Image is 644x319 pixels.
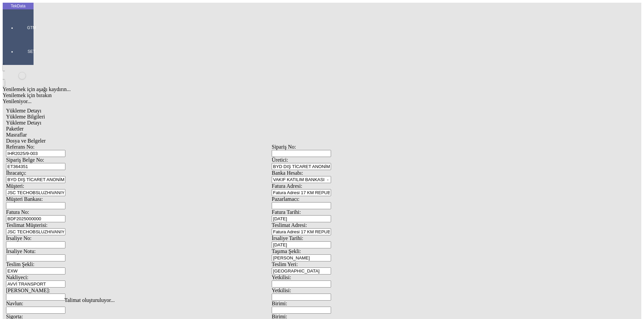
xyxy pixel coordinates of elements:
[6,222,48,228] span: Teslimat Müşterisi:
[6,248,36,254] span: İrsaliye Notu:
[3,98,541,104] div: Yenileniyor...
[64,297,580,303] div: Talimat oluşturuluyor...
[6,138,46,144] span: Dosya ve Belgeler
[272,157,288,163] span: Üretici:
[272,222,307,228] span: Teslimat Adresi:
[6,301,23,306] span: Navlun:
[272,170,303,176] span: Banka Hesabı:
[6,235,32,241] span: İrsaliye No:
[3,92,541,98] div: Yenilemek için bırakın
[272,288,291,293] span: Yetkilisi:
[3,3,34,9] div: TekData
[6,120,41,126] span: Yükleme Detayı
[6,108,41,113] span: Yükleme Detayı
[21,25,42,30] span: GTM
[6,288,50,293] span: [PERSON_NAME]:
[272,261,298,267] span: Teslim Yeri:
[272,235,303,241] span: İrsaliye Tarihi:
[272,144,296,150] span: Sipariş No:
[6,126,23,132] span: Paketler
[272,196,300,202] span: Pazarlamacı:
[21,49,42,54] span: SET
[6,274,29,280] span: Nakliyeci:
[6,114,45,119] span: Yükleme Bilgileri
[6,209,29,215] span: Fatura No:
[272,248,301,254] span: Taşıma Şekli:
[6,196,43,202] span: Müşteri Bankası:
[3,86,541,92] div: Yenilemek için aşağı kaydırın...
[272,274,291,280] span: Yetkilisi:
[6,132,27,138] span: Masraflar
[272,209,301,215] span: Fatura Tarihi:
[272,183,302,189] span: Fatura Adresi:
[6,144,35,150] span: Referans No:
[6,170,26,176] span: İhracatçı:
[6,183,24,189] span: Müşteri:
[6,157,44,163] span: Sipariş Belge No:
[272,301,287,306] span: Birimi:
[6,261,35,267] span: Teslim Şekli:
